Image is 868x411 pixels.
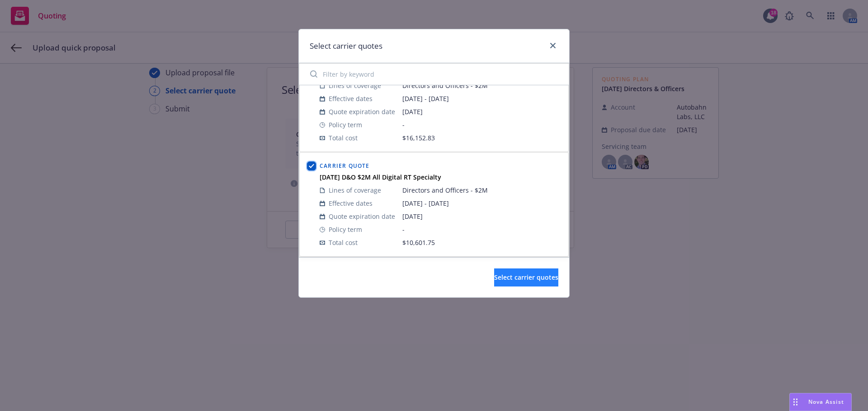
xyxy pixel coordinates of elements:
[329,238,358,247] span: Total cost
[494,268,558,286] button: Select carrier quotes
[402,199,561,208] span: [DATE] - [DATE]
[320,162,370,170] span: Carrier Quote
[329,133,358,143] span: Total cost
[329,199,373,208] span: Effective dates
[402,107,561,116] span: [DATE]
[329,212,395,221] span: Quote expiration date
[402,120,561,129] span: -
[329,94,373,103] span: Effective dates
[329,120,362,129] span: Policy term
[329,225,362,234] span: Policy term
[305,65,563,83] input: Filter by keyword
[547,40,558,51] a: close
[310,40,382,52] h1: Select carrier quotes
[790,393,801,411] div: Drag to move
[402,238,435,247] span: $10,601.75
[494,273,558,282] span: Select carrier quotes
[329,81,381,90] span: Lines of coverage
[402,81,561,90] span: Directors and Officers - $2M
[329,185,381,195] span: Lines of coverage
[402,134,435,142] span: $16,152.83
[402,212,561,221] span: [DATE]
[402,94,561,103] span: [DATE] - [DATE]
[402,185,561,195] span: Directors and Officers - $2M
[320,173,441,181] strong: [DATE] D&O $2M All Digital RT Specialty
[402,225,561,234] span: -
[808,398,844,406] span: Nova Assist
[789,393,852,411] button: Nova Assist
[329,107,395,116] span: Quote expiration date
